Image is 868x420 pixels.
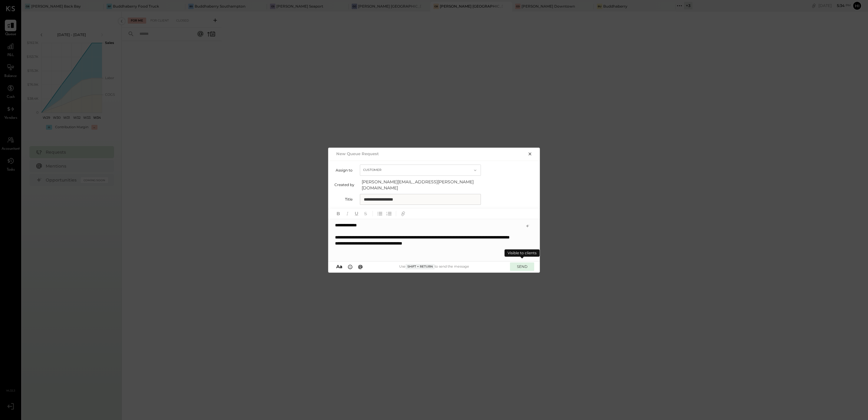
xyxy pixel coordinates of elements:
label: Assign to [334,168,353,172]
button: @ [356,263,365,270]
button: Underline [353,210,360,218]
button: Unordered List [376,210,384,218]
button: Italic [344,210,351,218]
div: Visible to clients [505,249,540,257]
h2: New Queue Request [336,151,379,156]
label: Title [334,197,353,202]
button: Ordered List [385,210,393,218]
button: Aa [334,263,344,270]
span: Shift + Return [406,264,435,269]
button: Customer [360,165,481,176]
button: Add URL [399,210,407,218]
label: Created by [334,182,354,187]
span: @ [358,264,363,269]
button: Strikethrough [362,210,370,218]
span: [PERSON_NAME][EMAIL_ADDRESS][PERSON_NAME][DOMAIN_NAME] [362,179,483,191]
button: Bold [334,210,342,218]
button: SEND [510,262,534,271]
div: Use to send the message [364,264,504,269]
span: a [340,264,342,269]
